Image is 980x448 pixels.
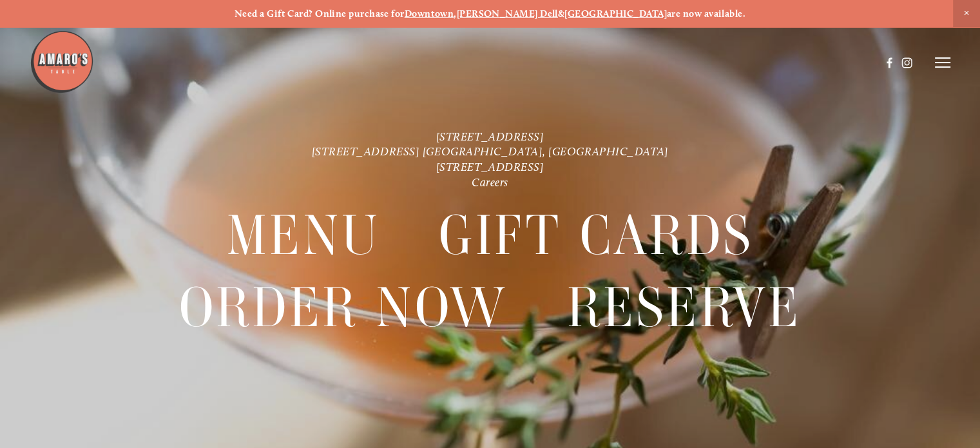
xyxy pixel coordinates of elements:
span: Gift Cards [439,200,753,271]
a: Reserve [566,272,801,343]
a: [STREET_ADDRESS] [GEOGRAPHIC_DATA], [GEOGRAPHIC_DATA] [312,144,669,159]
a: [STREET_ADDRESS] [436,129,544,143]
img: Amaro's Table [30,30,94,94]
strong: Need a Gift Card? Online purchase for [235,8,405,19]
a: Menu [227,200,380,271]
a: [STREET_ADDRESS] [436,160,544,174]
strong: , [454,8,456,19]
strong: & [558,8,564,19]
a: Downtown [405,8,454,19]
span: Order Now [179,272,508,344]
a: Gift Cards [439,200,753,271]
a: [GEOGRAPHIC_DATA] [564,8,667,19]
span: Menu [227,200,380,271]
strong: are now available. [667,8,745,19]
a: Order Now [179,272,508,343]
span: Reserve [566,272,801,344]
a: Careers [472,175,508,190]
a: [PERSON_NAME] Dell [457,8,558,19]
